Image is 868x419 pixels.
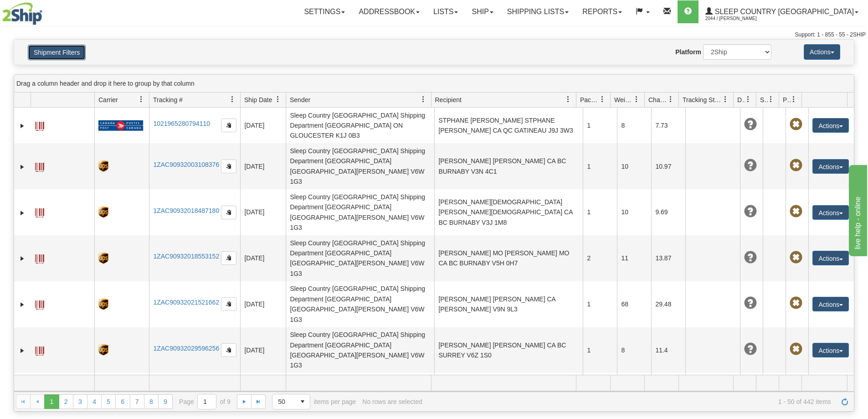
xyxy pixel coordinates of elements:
[434,327,583,373] td: [PERSON_NAME] [PERSON_NAME] CA BC SURREY V6Z 1S0
[614,95,633,104] span: Weight
[221,343,236,357] button: Copy to clipboard
[270,92,286,107] a: Ship Date filter column settings
[18,346,27,355] a: Expand
[790,205,802,218] span: Pickup Not Assigned
[812,343,849,357] button: Actions
[434,281,583,327] td: [PERSON_NAME] [PERSON_NAME] CA [PERSON_NAME] V9N 9L3
[35,296,44,311] a: Label
[44,394,59,409] span: Page 1
[290,95,310,104] span: Sender
[221,251,236,265] button: Copy to clipboard
[153,120,210,127] a: 1021965280794110
[244,95,272,104] span: Ship Date
[221,206,236,219] button: Copy to clipboard
[837,394,852,409] a: Refresh
[144,394,159,409] a: 8
[240,281,286,327] td: [DATE]
[240,108,286,143] td: [DATE]
[18,300,27,309] a: Expand
[617,373,651,419] td: 15
[179,394,231,409] span: Page of 9
[760,95,768,104] span: Shipment Issues
[286,327,434,373] td: Sleep Country [GEOGRAPHIC_DATA] Shipping Department [GEOGRAPHIC_DATA] [GEOGRAPHIC_DATA][PERSON_NA...
[98,95,118,104] span: Carrier
[297,0,352,23] a: Settings
[35,204,44,219] a: Label
[790,251,802,264] span: Pickup Not Assigned
[434,235,583,281] td: [PERSON_NAME] MO [PERSON_NAME] MO CA BC BURNABY V5H 0H7
[286,235,434,281] td: Sleep Country [GEOGRAPHIC_DATA] Shipping Department [GEOGRAPHIC_DATA] [GEOGRAPHIC_DATA][PERSON_NA...
[683,95,722,104] span: Tracking Status
[790,159,802,172] span: Pickup Not Assigned
[14,75,854,93] div: grid grouping header
[272,394,310,409] span: Page sizes drop down
[7,5,84,16] div: live help - online
[59,394,73,409] a: 2
[240,143,286,189] td: [DATE]
[744,251,757,264] span: Unknown
[362,398,422,405] div: No rows are selected
[583,373,617,419] td: 2
[240,327,286,373] td: [DATE]
[35,159,44,173] a: Label
[812,205,849,220] button: Actions
[98,253,108,264] img: 8 - UPS
[98,299,108,310] img: 8 - UPS
[763,92,779,107] a: Shipment Issues filter column settings
[153,345,219,352] a: 1ZAC90932029596256
[651,189,685,235] td: 9.69
[134,92,149,107] a: Carrier filter column settings
[153,253,219,260] a: 1ZAC90932018553152
[435,95,462,104] span: Recipient
[744,297,757,310] span: Unknown
[434,143,583,189] td: [PERSON_NAME] [PERSON_NAME] CA BC BURNABY V3N 4C1
[278,397,290,406] span: 50
[221,297,236,311] button: Copy to clipboard
[804,44,840,60] button: Actions
[153,161,219,168] a: 1ZAC90932003108376
[783,95,791,104] span: Pickup Status
[583,281,617,327] td: 1
[286,143,434,189] td: Sleep Country [GEOGRAPHIC_DATA] Shipping Department [GEOGRAPHIC_DATA] [GEOGRAPHIC_DATA][PERSON_NA...
[35,342,44,357] a: Label
[153,207,219,214] a: 1ZAC90932018487180
[500,0,575,23] a: Shipping lists
[580,95,599,104] span: Packages
[744,343,757,356] span: Unknown
[617,108,651,143] td: 8
[101,394,116,409] a: 5
[583,143,617,189] td: 1
[713,8,854,16] span: Sleep Country [GEOGRAPHIC_DATA]
[737,95,745,104] span: Delivery Status
[286,189,434,235] td: Sleep Country [GEOGRAPHIC_DATA] Shipping Department [GEOGRAPHIC_DATA] [GEOGRAPHIC_DATA][PERSON_NA...
[663,92,678,107] a: Charge filter column settings
[583,235,617,281] td: 2
[740,92,756,107] a: Delivery Status filter column settings
[617,189,651,235] td: 10
[98,120,143,131] img: 20 - Canada Post
[73,394,87,409] a: 3
[18,208,27,217] a: Expand
[286,108,434,143] td: Sleep Country [GEOGRAPHIC_DATA] Shipping Department [GEOGRAPHIC_DATA] ON GLOUCESTER K1J 0B3
[130,394,144,409] a: 7
[434,373,583,419] td: [PERSON_NAME] [PERSON_NAME] CA BC VANCOUVER V6A 1L8
[251,394,266,409] a: Go to the last page
[583,189,617,235] td: 1
[812,118,849,133] button: Actions
[651,373,685,419] td: 15.05
[651,235,685,281] td: 13.87
[153,299,219,306] a: 1ZAC90932021521662
[153,95,183,104] span: Tracking #
[790,297,802,310] span: Pickup Not Assigned
[744,118,757,131] span: Unknown
[225,92,240,107] a: Tracking # filter column settings
[790,343,802,356] span: Pickup Not Assigned
[87,394,102,409] a: 4
[158,394,173,409] a: 9
[718,92,733,107] a: Tracking Status filter column settings
[416,92,431,107] a: Sender filter column settings
[575,0,629,23] a: Reports
[98,344,108,356] img: 8 - UPS
[286,373,434,419] td: Sleep Country [GEOGRAPHIC_DATA] Shipping Department [GEOGRAPHIC_DATA] [GEOGRAPHIC_DATA][PERSON_NA...
[295,394,310,409] span: select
